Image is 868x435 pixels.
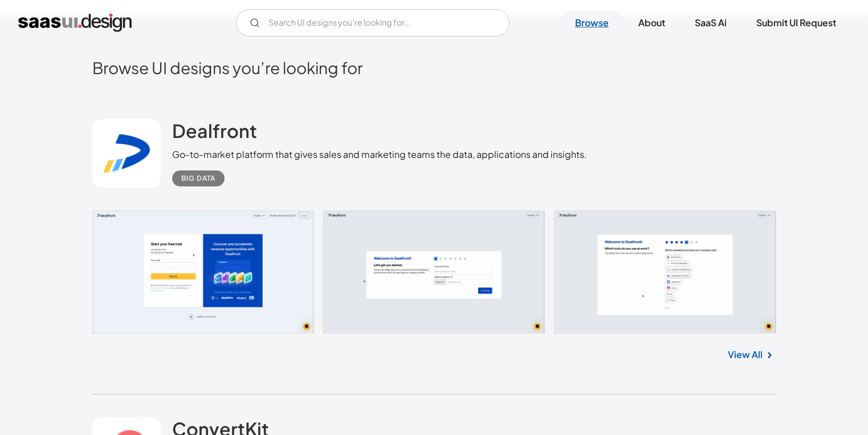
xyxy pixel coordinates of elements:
a: Browse [561,10,622,35]
a: View All [728,348,763,361]
div: Go-to-market platform that gives sales and marketing teams the data, applications and insights. [172,148,587,161]
a: Dealfront [172,119,257,148]
a: Submit UI Request [743,10,850,35]
input: Search UI designs you're looking for... [236,9,510,36]
div: Big Data [181,172,215,185]
a: About [625,10,679,35]
h2: Browse UI designs you’re looking for [92,58,776,78]
form: Email Form [236,9,510,36]
a: home [18,14,132,32]
h2: Dealfront [172,119,257,142]
a: SaaS Ai [681,10,740,35]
